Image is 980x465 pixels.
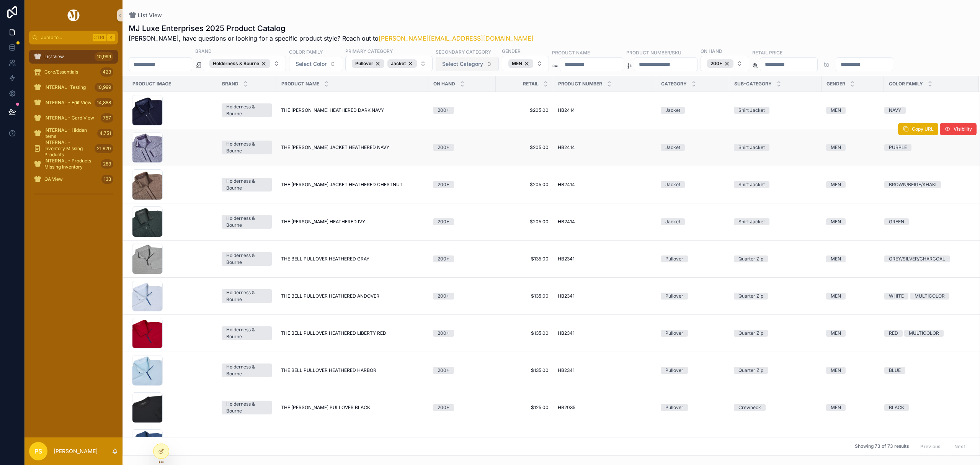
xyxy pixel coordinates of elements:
[433,144,491,151] a: 200+
[940,123,977,135] button: Visibility
[296,60,327,68] span: Select Color
[101,113,113,123] div: 757
[734,107,817,114] a: Shirt Jacket
[100,67,113,77] div: 423
[558,219,652,225] a: HB2414
[129,23,534,34] h1: MJ Luxe Enterprises 2025 Product Catalog
[281,107,384,113] span: THE [PERSON_NAME] HEATHERED DARK NAVY
[826,107,879,114] a: MEN
[665,255,683,262] div: Pullover
[665,107,680,114] div: Jacket
[558,330,652,336] a: HB2341
[826,367,879,374] a: MEN
[558,293,575,299] span: HB2341
[558,293,652,299] a: HB2341
[884,404,970,411] a: BLACK
[665,404,683,411] div: Pullover
[558,404,575,411] span: HB2035
[831,293,841,300] div: MEN
[66,9,81,21] img: App logo
[226,326,267,340] div: Holderness & Bourne
[884,293,970,300] a: WHITEMULTICOLOR
[387,59,417,68] button: Unselect JACKET
[915,293,945,300] div: MULTICOLOR
[884,144,970,151] a: PURPLE
[831,255,841,262] div: MEN
[552,49,590,56] label: Product Name
[438,404,449,411] div: 200+
[95,83,113,92] div: 10,999
[281,144,424,151] a: THE [PERSON_NAME] JACKET HEATHERED NAVY
[889,144,907,151] div: PURPLE
[226,252,267,266] div: Holderness & Bourne
[889,367,901,374] div: BLUE
[281,182,424,188] a: THE [PERSON_NAME] JACKET HEATHERED CHESTNUT
[54,447,98,455] p: [PERSON_NAME]
[101,175,113,184] div: 133
[281,404,370,411] span: THE [PERSON_NAME] PULLOVER BLACK
[281,367,424,373] a: THE BELL PULLOVER HEATHERED HARBOR
[222,178,272,192] a: Holderness & Bourne
[855,444,909,450] span: Showing 73 of 73 results
[226,178,267,192] div: Holderness & Bourne
[500,330,549,336] a: $135.00
[226,215,267,229] div: Holderness & Bourne
[558,182,575,188] span: HB2414
[884,107,970,114] a: NAVY
[29,142,118,156] a: INTERNAL - Inventory Missing Products21,620
[195,47,212,54] label: Brand
[132,81,171,87] span: Product Image
[831,330,841,337] div: MEN
[500,182,549,188] a: $205.00
[661,181,725,188] a: Jacket
[379,34,534,42] a: [PERSON_NAME][EMAIL_ADDRESS][DOMAIN_NAME]
[738,367,763,374] div: Quarter Zip
[433,404,491,411] a: 200+
[954,126,972,132] span: Visibility
[438,218,449,225] div: 200+
[558,144,652,151] a: HB2414
[95,98,113,107] div: 14,888
[222,103,272,117] a: Holderness & Bourne
[738,293,763,300] div: Quarter Zip
[500,144,549,151] a: $205.00
[665,218,680,225] div: Jacket
[281,81,319,87] span: Product Name
[826,181,879,188] a: MEN
[734,330,817,337] a: Quarter Zip
[884,367,970,374] a: BLUE
[281,404,424,411] a: THE [PERSON_NAME] PULLOVER BLACK
[884,181,970,188] a: BROWN/BEIGE/KHAKI
[281,367,376,373] span: THE BELL PULLOVER HEATHERED HARBOR
[826,144,879,151] a: MEN
[44,139,91,158] span: INTERNAL - Inventory Missing Products
[222,81,238,87] span: Brand
[889,107,901,114] div: NAVY
[433,367,491,374] a: 200+
[433,181,491,188] a: 200+
[222,215,272,229] a: Holderness & Bourne
[661,218,725,225] a: Jacket
[387,59,417,68] div: Jacket
[889,404,904,411] div: BLACK
[281,219,365,225] span: THE [PERSON_NAME] HEATHERED IVY
[500,256,549,262] a: $135.00
[44,100,91,106] span: INTERNAL - Edit View
[909,330,939,337] div: MULTICOLOR
[97,129,113,138] div: 4,751
[665,330,683,337] div: Pullover
[523,81,539,87] span: Retail
[665,293,683,300] div: Pullover
[500,293,549,299] span: $135.00
[281,144,389,151] span: THE [PERSON_NAME] JACKET HEATHERED NAVY
[508,59,533,68] div: MEN
[661,144,725,151] a: Jacket
[34,447,42,456] span: PS
[345,56,433,71] button: Select Button
[558,219,575,225] span: HB2414
[752,49,782,56] label: Retail Price
[734,367,817,374] a: Quarter Zip
[898,123,938,135] button: Copy URL
[29,96,118,110] a: INTERNAL - Edit View14,888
